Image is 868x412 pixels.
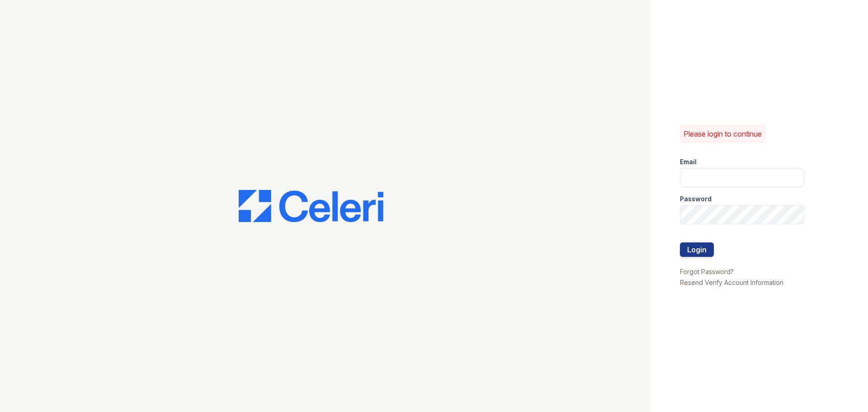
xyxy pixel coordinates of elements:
button: Login [680,242,714,257]
p: Please login to continue [684,128,762,139]
a: Resend Verify Account Information [680,279,783,286]
a: Forgot Password? [680,268,734,275]
img: CE_Logo_Blue-a8612792a0a2168367f1c8372b55b34899dd931a85d93a1a3d3e32e68fde9ad4.png [239,190,383,223]
label: Password [680,194,712,204]
label: Email [680,157,697,166]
